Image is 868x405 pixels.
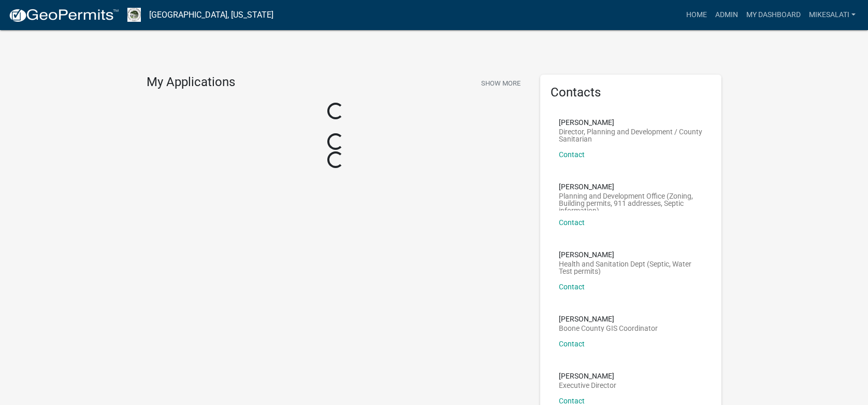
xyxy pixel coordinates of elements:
[559,340,585,348] a: Contact
[149,6,273,24] a: [GEOGRAPHIC_DATA], [US_STATE]
[559,260,703,275] p: Health and Sanitation Dept (Septic, Water Test permits)
[559,325,658,332] p: Boone County GIS Coordinator
[559,128,703,143] p: Director, Planning and Development / County Sanitarian
[559,183,703,190] p: [PERSON_NAME]
[477,75,525,92] button: Show More
[682,5,711,25] a: Home
[147,75,235,90] h4: My Applications
[742,5,805,25] a: My Dashboard
[559,397,585,405] a: Contact
[559,283,585,291] a: Contact
[559,150,585,159] a: Contact
[551,85,711,100] h5: Contacts
[559,251,703,258] p: [PERSON_NAME]
[559,218,585,227] a: Contact
[559,372,616,380] p: [PERSON_NAME]
[711,5,742,25] a: Admin
[559,315,658,323] p: [PERSON_NAME]
[559,382,616,389] p: Executive Director
[559,192,703,211] p: Planning and Development Office (Zoning, Building permits, 911 addresses, Septic information)
[127,8,141,22] img: Boone County, Iowa
[559,119,703,126] p: [PERSON_NAME]
[805,5,860,25] a: MikeSalati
